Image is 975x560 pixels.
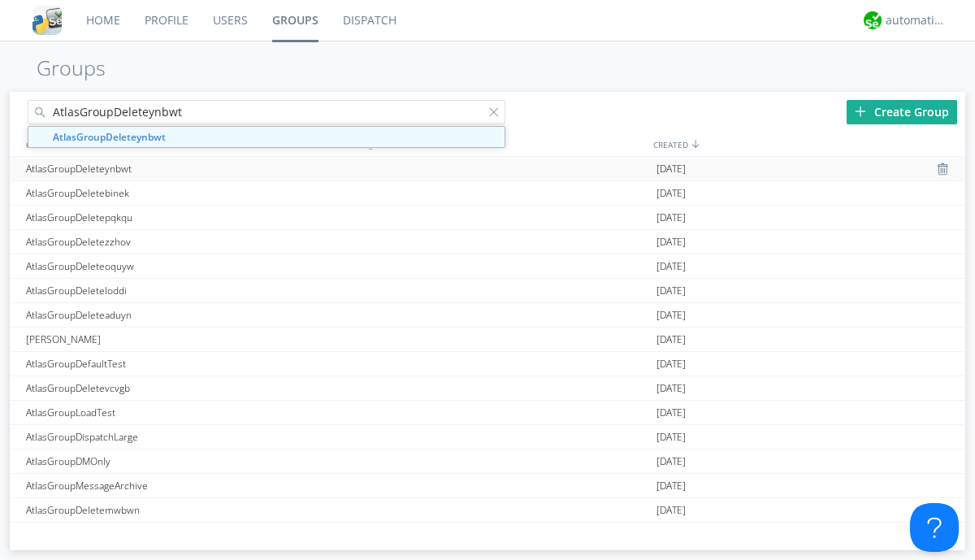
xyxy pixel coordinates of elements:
iframe: Toggle Customer Support [910,503,959,552]
div: AtlasGroupMessageArchive [22,474,335,497]
div: AtlasGroupDeletepqkqu [22,206,335,229]
div: automation+atlas [886,12,947,28]
a: AtlasGroupLoadTest[DATE] [10,401,965,425]
span: [DATE] [656,279,686,303]
a: AtlasGroupDeleteaduyn[DATE] [10,303,965,328]
div: [PERSON_NAME] [22,523,335,546]
div: AtlasGroupLoadTest [22,401,335,424]
strong: AtlasGroupDeleteynbwt [53,130,166,144]
a: AtlasGroupDeletemwbwn[DATE] [10,498,965,523]
img: plus.svg [855,106,866,117]
div: AtlasGroupDeletemwbwn [22,498,335,522]
span: [DATE] [656,157,686,181]
span: [DATE] [656,230,686,254]
a: AtlasGroupDeleteloddi[DATE] [10,279,965,303]
span: [DATE] [656,401,686,425]
div: AtlasGroupDeleteloddi [22,279,335,302]
input: Search groups [28,100,505,124]
span: [DATE] [656,425,686,449]
a: AtlasGroupDeleteynbwt[DATE] [10,157,965,181]
a: AtlasGroupDeleteoquyw[DATE] [10,254,965,279]
span: [DATE] [656,352,686,376]
div: Create Group [847,100,957,124]
div: GROUPS [22,132,331,156]
a: AtlasGroupMessageArchive[DATE] [10,474,965,498]
a: AtlasGroupDeletezzhov[DATE] [10,230,965,254]
a: [PERSON_NAME][DATE] [10,523,965,547]
span: [DATE] [656,206,686,230]
a: AtlasGroupDeletebinek[DATE] [10,181,965,206]
span: [DATE] [656,254,686,279]
span: [DATE] [656,328,686,352]
a: AtlasGroupDefaultTest[DATE] [10,352,965,376]
span: [DATE] [656,376,686,401]
span: [DATE] [656,474,686,498]
div: AtlasGroupDispatchLarge [22,425,335,449]
a: AtlasGroupDispatchLarge[DATE] [10,425,965,449]
img: d2d01cd9b4174d08988066c6d424eccd [864,11,882,29]
span: [DATE] [656,303,686,328]
div: AtlasGroupDeletezzhov [22,230,335,254]
img: cddb5a64eb264b2086981ab96f4c1ba7 [32,6,62,35]
span: [DATE] [656,498,686,523]
div: AtlasGroupDeleteaduyn [22,303,335,327]
div: AtlasGroupDMOnly [22,449,335,473]
a: [PERSON_NAME][DATE] [10,328,965,352]
a: AtlasGroupDMOnly[DATE] [10,449,965,474]
a: AtlasGroupDeletevcvgb[DATE] [10,376,965,401]
div: AtlasGroupDeletebinek [22,181,335,205]
span: [DATE] [656,523,686,547]
div: [PERSON_NAME] [22,328,335,351]
span: [DATE] [656,449,686,474]
div: CREATED [649,132,965,156]
div: AtlasGroupDeletevcvgb [22,376,335,400]
div: AtlasGroupDeleteynbwt [22,157,335,180]
span: [DATE] [656,181,686,206]
div: AtlasGroupDefaultTest [22,352,335,376]
div: AtlasGroupDeleteoquyw [22,254,335,278]
a: AtlasGroupDeletepqkqu[DATE] [10,206,965,230]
